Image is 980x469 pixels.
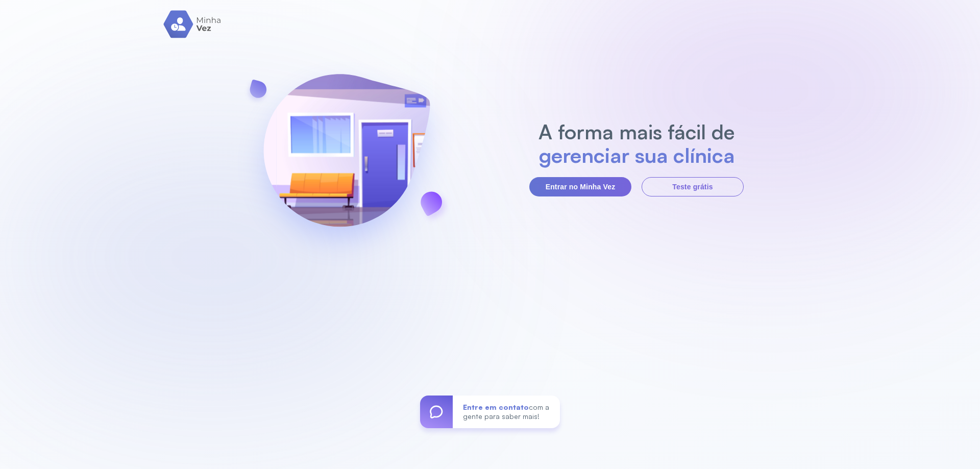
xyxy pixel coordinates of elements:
h2: gerenciar sua clínica [533,143,740,167]
div: com a gente para saber mais! [453,396,560,428]
button: Teste grátis [642,177,744,196]
a: Entre em contatocom a gente para saber mais! [420,396,560,428]
img: banner-login.svg [236,47,457,269]
img: logo.svg [163,10,222,38]
h2: A forma mais fácil de [533,120,740,143]
button: Entrar no Minha Vez [529,177,631,196]
span: Entre em contato [463,403,529,411]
